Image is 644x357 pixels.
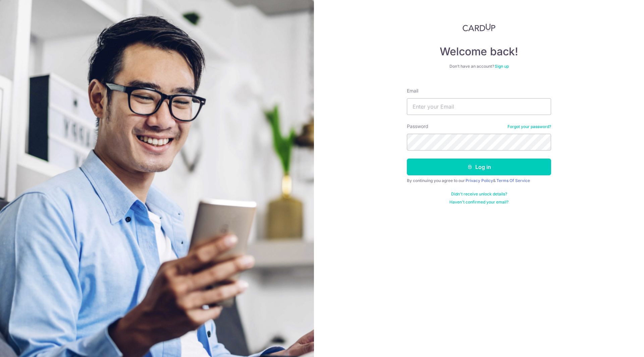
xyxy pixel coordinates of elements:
[407,87,418,94] label: Email
[495,64,509,69] a: Sign up
[463,23,495,32] img: CardUp Logo
[407,64,551,69] div: Don’t have an account?
[407,178,551,183] div: By continuing you agree to our &
[407,159,551,175] button: Log in
[407,123,428,130] label: Password
[507,124,551,129] a: Forgot your password?
[466,178,493,183] a: Privacy Policy
[449,199,508,205] a: Haven't confirmed your email?
[407,98,551,115] input: Enter your Email
[451,191,507,197] a: Didn't receive unlock details?
[407,45,551,58] h4: Welcome back!
[496,178,530,183] a: Terms Of Service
